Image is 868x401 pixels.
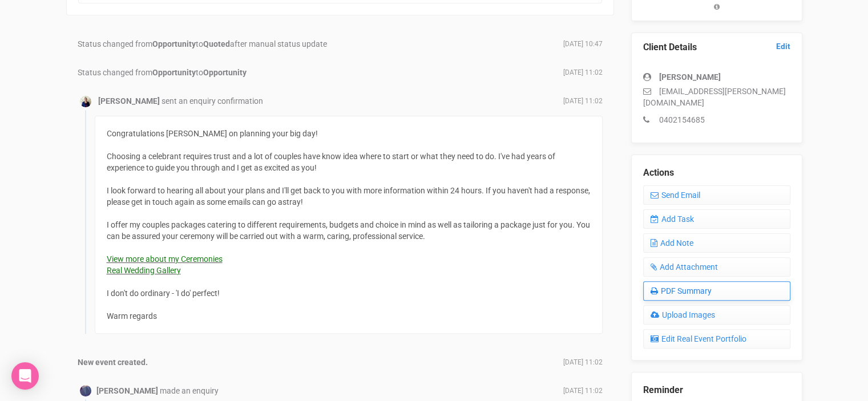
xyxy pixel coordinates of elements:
span: sent an enquiry confirmation [162,96,263,106]
span: [DATE] 10:47 [563,39,603,49]
p: 0402154685 [643,114,790,125]
a: Add Attachment [643,257,790,277]
span: [DATE] 11:02 [563,358,603,367]
strong: [PERSON_NAME] [96,386,158,395]
legend: Reminder [643,384,790,397]
legend: Client Details [643,41,790,54]
a: Add Note [643,233,790,253]
a: View more about my Ceremonies [107,254,223,264]
strong: New event created. [78,358,148,367]
span: [DATE] 11:02 [563,68,603,78]
a: Real Wedding Gallery [107,266,181,275]
a: PDF Summary [643,281,790,301]
legend: Actions [643,167,790,180]
strong: [PERSON_NAME] [98,96,160,106]
strong: Quoted [203,39,230,48]
strong: [PERSON_NAME] [659,72,721,82]
strong: Opportunity [152,39,196,48]
div: Open Intercom Messenger [11,362,39,390]
span: Status changed from to [78,68,247,77]
a: Add Task [643,209,790,229]
div: Congratulations [PERSON_NAME] on planning your big day! Choosing a celebrant requires trust and a... [95,116,603,334]
a: Upload Images [643,305,790,325]
span: [DATE] 11:02 [563,386,603,396]
span: made an enquiry [160,386,219,395]
strong: Opportunity [152,68,196,77]
span: Status changed from to after manual status update [78,39,327,48]
a: Edit [776,41,790,52]
img: Profile Image [80,385,91,396]
a: Send Email [643,185,790,205]
p: [EMAIL_ADDRESS][PERSON_NAME][DOMAIN_NAME] [643,86,790,108]
a: Edit Real Event Portfolio [643,329,790,349]
span: [DATE] 11:02 [563,96,603,106]
img: open-uri20200401-4-bba0o7 [80,96,91,107]
strong: Opportunity [203,68,247,77]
